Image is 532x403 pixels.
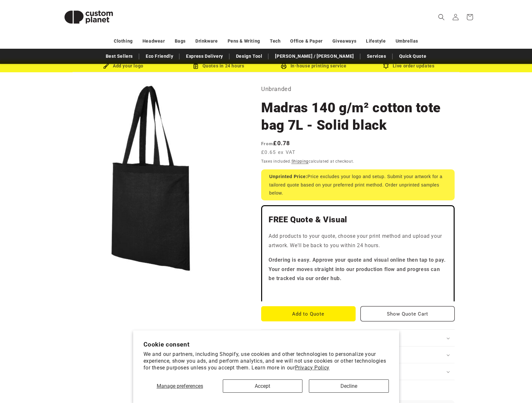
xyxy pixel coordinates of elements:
[309,379,389,393] button: Decline
[269,215,447,225] h2: FREE Quote & Visual
[269,288,447,295] iframe: Customer reviews powered by Trustpilot
[269,174,308,179] strong: Unprinted Price:
[157,383,203,389] span: Manage preferences
[171,62,266,70] div: Quotes in 24 hours
[103,51,136,62] a: Best Sellers
[421,333,532,403] iframe: Chat Widget
[434,10,448,24] summary: Search
[261,141,273,146] span: From
[270,35,281,47] a: Tech
[143,351,389,371] p: We and our partners, including Shopify, use cookies and other technologies to personalize your ex...
[272,51,357,62] a: [PERSON_NAME] / [PERSON_NAME]
[364,51,389,62] a: Services
[183,51,226,62] a: Express Delivery
[76,62,171,70] div: Add your logo
[261,99,455,134] h1: Madras 140 g/m² cotton tote bag 7L - Solid black
[261,149,296,156] span: £0.65 ex VAT
[103,63,109,69] img: Brush Icon
[291,159,309,164] a: Shipping
[233,51,266,62] a: Design Tool
[193,63,199,69] img: Order Updates Icon
[143,35,165,47] a: Headwear
[223,379,302,393] button: Accept
[228,35,260,47] a: Pens & Writing
[269,232,447,250] p: Add products to your quote, choose your print method and upload your artwork. We'll be back to yo...
[266,62,361,70] div: In-house printing service
[56,3,121,32] img: Custom Planet
[143,341,389,348] h2: Cookie consent
[143,379,216,393] button: Manage preferences
[360,306,455,321] button: Show Quote Cart
[195,35,218,47] a: Drinkware
[366,35,386,47] a: Lifestyle
[361,62,456,70] div: Live order updates
[295,365,330,371] a: Privacy Policy
[383,63,389,69] img: Order updates
[114,35,133,47] a: Clothing
[175,35,186,47] a: Bags
[143,51,176,62] a: Eco Friendly
[261,84,455,94] p: Unbranded
[332,35,356,47] a: Giveaways
[269,257,446,282] strong: Ordering is easy. Approve your quote and visual online then tap to pay. Your order moves straight...
[261,158,455,165] div: Taxes included. calculated at checkout.
[261,169,455,200] div: Price excludes your logo and setup. Submit your artwork for a tailored quote based on your prefer...
[261,330,455,346] summary: Product Description
[261,306,356,321] button: Add to Quote
[396,51,430,62] a: Quick Quote
[261,140,290,146] strong: £0.78
[290,35,322,47] a: Office & Paper
[56,84,245,273] media-gallery: Gallery Viewer
[396,35,418,47] a: Umbrellas
[281,63,287,69] img: In-house printing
